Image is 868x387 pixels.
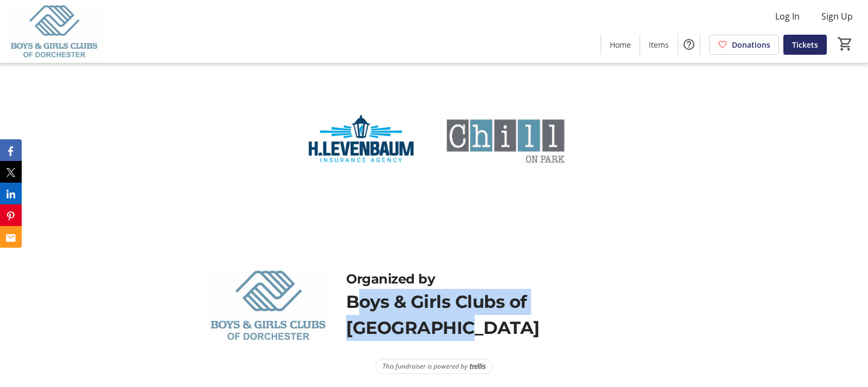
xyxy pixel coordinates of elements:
[470,363,486,370] img: Trellis Logo
[813,8,861,25] button: Sign Up
[346,289,663,341] div: Boys & Girls Clubs of [GEOGRAPHIC_DATA]
[821,10,853,23] span: Sign Up
[640,35,678,55] a: Items
[835,34,855,54] button: Cart
[382,362,468,371] span: This fundraiser is powered by
[649,39,669,50] span: Items
[610,39,631,50] span: Home
[601,35,640,55] a: Home
[7,4,103,59] img: Boys & Girls Clubs of Dorchester's Logo
[732,39,770,50] span: Donations
[767,8,808,25] button: Log In
[296,73,427,205] img: logo
[775,10,800,23] span: Log In
[783,35,827,55] a: Tickets
[205,269,334,341] img: Boys & Girls Clubs of Dorchester logo
[441,73,572,205] img: logo
[678,34,700,55] button: Help
[792,39,818,50] span: Tickets
[346,269,663,289] div: Organized by
[709,35,779,55] a: Donations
